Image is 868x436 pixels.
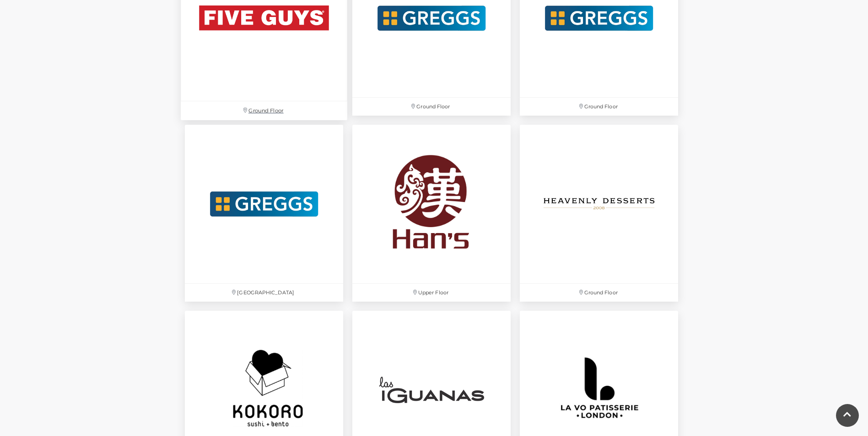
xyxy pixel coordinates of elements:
p: Ground Floor [181,101,347,120]
a: Upper Floor [348,120,515,306]
p: Upper Floor [352,284,511,302]
a: Ground Floor [515,120,683,306]
p: [GEOGRAPHIC_DATA] [185,284,343,302]
p: Ground Floor [352,98,511,116]
a: [GEOGRAPHIC_DATA] [180,120,348,306]
p: Ground Floor [520,284,678,302]
p: Ground Floor [520,98,678,116]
